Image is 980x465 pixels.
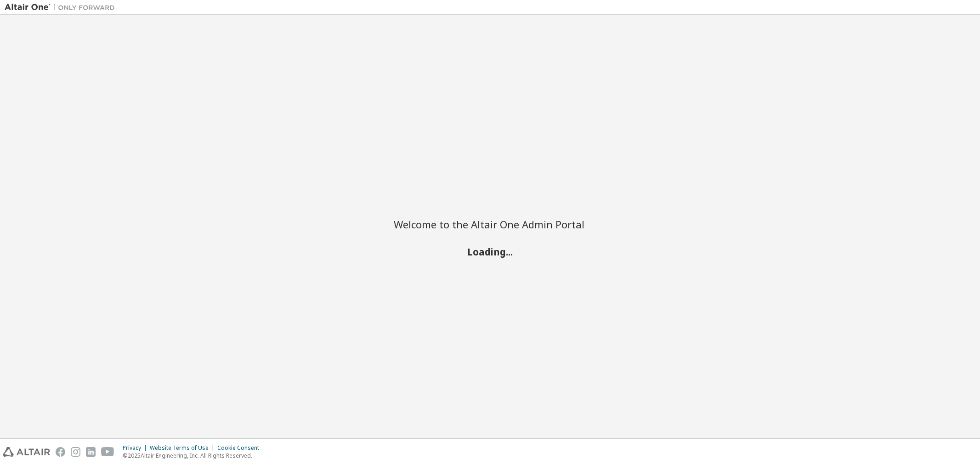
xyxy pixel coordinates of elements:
img: altair_logo.svg [3,447,50,457]
div: Privacy [123,444,150,452]
h2: Loading... [394,246,587,258]
img: facebook.svg [56,447,65,457]
div: Website Terms of Use [150,444,217,452]
img: instagram.svg [71,447,80,457]
img: Altair One [5,3,119,12]
img: linkedin.svg [86,447,96,457]
p: © 2025 Altair Engineering, Inc. All Rights Reserved. [123,452,265,459]
div: Cookie Consent [217,444,265,452]
img: youtube.svg [101,447,114,457]
h2: Welcome to the Altair One Admin Portal [394,218,587,231]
